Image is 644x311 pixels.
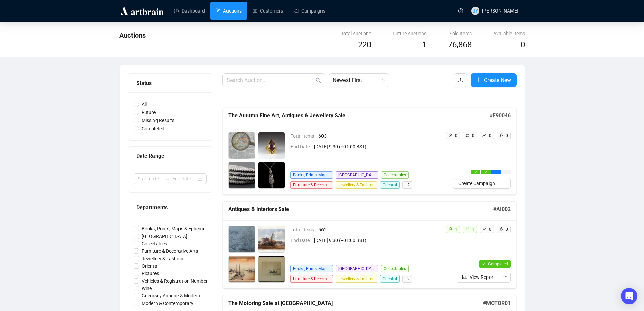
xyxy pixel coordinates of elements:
a: Customers [253,2,283,20]
span: [DATE] 9:30 (+01:00 BST) [314,237,440,244]
span: check [484,171,487,173]
span: Furniture & Decorative Arts [290,181,333,189]
div: Open Intercom Messenger [621,288,637,304]
span: 603 [318,132,440,140]
span: 0 [489,133,491,138]
span: 1 [472,227,474,232]
h5: # AI002 [493,205,511,214]
span: 1 [422,40,426,49]
span: [DATE] 9:30 (+01:00 BST) [314,143,440,150]
span: to [164,176,170,181]
span: 0 [521,40,525,49]
span: bar-chart [462,274,467,279]
a: Dashboard [174,2,205,20]
span: rise [482,133,486,137]
span: Jewellery & Fashion [336,275,377,283]
img: logo [119,5,165,16]
span: Furniture & Decorative Arts [139,247,201,255]
span: check [474,171,477,173]
div: Available Items [493,30,525,37]
span: question-circle [458,8,463,13]
span: 0 [455,133,457,138]
span: End Date [291,237,314,244]
span: [GEOGRAPHIC_DATA] [336,265,378,272]
a: Auctions [216,2,242,20]
span: Completed [139,125,167,132]
span: Vehicles & Registration Numbers [139,277,213,285]
span: 220 [358,40,371,49]
img: 2_1.jpg [258,132,285,159]
span: Oriental [139,262,161,270]
span: user [449,133,453,137]
span: [PERSON_NAME] [482,8,518,14]
span: Books, Prints, Maps & Ephemera [290,171,333,179]
div: Total Auctions [341,30,371,37]
span: user [449,227,453,231]
span: Pictures [139,270,162,277]
h5: # MOTOR01 [483,299,511,307]
span: 1 [455,227,457,232]
span: Collectables [381,265,409,272]
span: 0 [506,227,508,232]
span: 0 [472,133,474,138]
span: ellipsis [503,181,508,185]
span: Auctions [119,31,146,39]
span: Guernsey Antique & Modern [139,292,203,299]
span: End Date [291,143,314,150]
span: Total Items [291,226,318,234]
span: Wine [139,285,154,292]
span: + 2 [402,275,412,283]
h5: The Autumn Fine Art, Antiques & Jewellery Sale [228,112,490,120]
span: View Report [470,273,495,281]
span: [GEOGRAPHIC_DATA] [139,232,190,240]
span: rise [482,227,486,231]
div: Date Range [136,152,204,160]
span: 562 [318,226,440,234]
button: View Report [457,272,500,283]
input: End date [172,175,196,182]
span: Oriental [380,181,400,189]
span: Modern & Contemporary [139,299,196,307]
h5: The Motoring Sale at [GEOGRAPHIC_DATA] [228,299,483,307]
span: swap-right [164,176,170,181]
span: Jewellery & Fashion [139,255,186,262]
span: search [316,77,321,83]
div: Status [136,79,204,87]
span: Furniture & Decorative Arts [290,275,333,283]
h5: # F90046 [490,112,511,120]
img: 2_1.jpg [258,226,285,252]
a: Antiques & Interiors Sale#AI002Total Items562End Date[DATE] 9:30 (+01:00 BST)Books, Prints, Maps ... [222,201,517,288]
img: 4_1.jpg [258,162,285,188]
span: JY [473,7,478,15]
span: plus [476,77,481,83]
button: Create New [471,73,517,87]
span: Collectables [139,240,170,247]
span: + 2 [402,181,412,189]
span: rocket [499,133,503,137]
span: check [482,262,486,266]
span: 0 [506,133,508,138]
span: rocket [499,227,503,231]
input: Start date [138,175,162,182]
img: 3_1.jpg [229,162,255,188]
img: 4_1.jpg [258,256,285,282]
span: retweet [466,133,470,137]
span: Future [139,109,158,116]
span: Missing Results [139,117,177,124]
span: Collectables [381,171,409,179]
span: 0 [489,227,491,232]
img: 1_1.jpg [229,226,255,252]
div: Future Auctions [393,30,426,37]
span: Completed [488,262,508,266]
img: 3_1.jpg [229,256,255,282]
span: 76,868 [448,39,472,51]
span: Books, Prints, Maps & Ephemera [139,225,212,232]
div: Departments [136,203,204,212]
a: The Autumn Fine Art, Antiques & Jewellery Sale#F90046Total Items603End Date[DATE] 9:30 (+01:00 BS... [222,108,517,195]
button: Create Campaign [453,178,500,189]
span: [GEOGRAPHIC_DATA] [336,171,378,179]
img: 1_1.jpg [229,132,255,159]
span: retweet [466,227,470,231]
span: Jewellery & Fashion [336,181,377,189]
span: ellipsis [503,274,508,279]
